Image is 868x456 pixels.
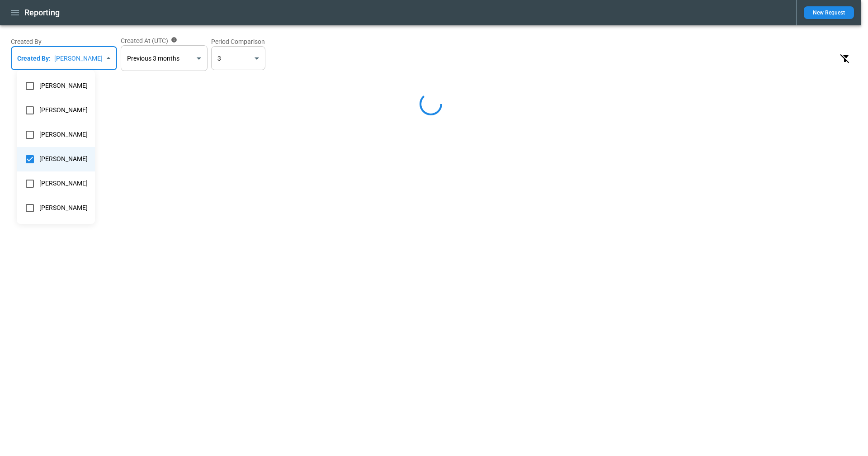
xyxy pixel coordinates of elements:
[39,106,88,114] span: [PERSON_NAME]
[39,180,88,187] span: [PERSON_NAME]
[39,131,88,138] span: [PERSON_NAME]
[39,155,88,163] span: [PERSON_NAME]
[39,204,88,212] span: [PERSON_NAME]
[39,82,88,90] span: [PERSON_NAME]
